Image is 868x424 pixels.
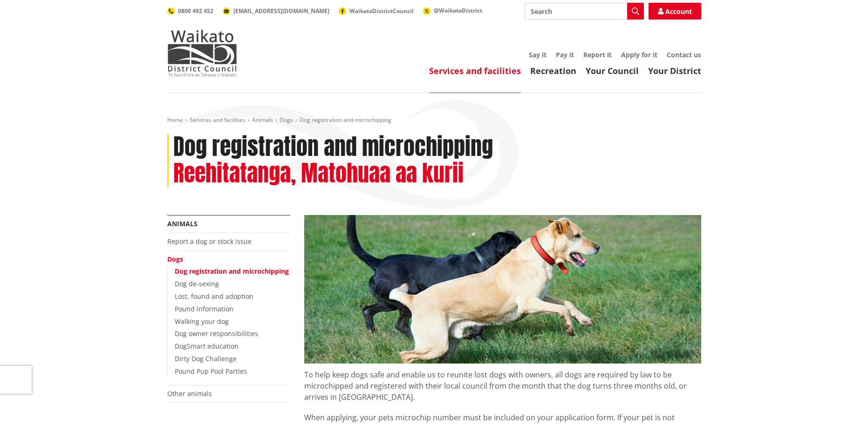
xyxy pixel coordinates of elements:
span: WaikatoDistrictCouncil [349,7,414,15]
a: Contact us [667,50,701,59]
a: Pound information [175,304,233,313]
a: Pound Pup Pool Parties [175,367,247,376]
a: Report it [583,50,612,59]
a: Dirty Dog Challenge [175,354,237,363]
a: Lost, found and adoption [175,292,253,301]
a: @WaikatoDistrict [423,7,482,14]
a: 0800 492 452 [167,7,213,15]
input: Search input [525,3,644,20]
h2: Reehitatanga, Matohuaa aa kurii [173,160,464,187]
a: Home [167,116,183,124]
span: [EMAIL_ADDRESS][DOMAIN_NAME] [233,7,329,15]
a: WaikatoDistrictCouncil [339,7,414,15]
img: Register your dog [304,215,701,363]
h1: Dog registration and microchipping [173,134,493,161]
nav: breadcrumb [167,116,701,124]
a: Dog de-sexing [175,279,219,288]
img: Waikato District Council - Te Kaunihera aa Takiwaa o Waikato [167,30,237,76]
a: Account [649,3,701,20]
a: Pay it [556,50,574,59]
a: Report a dog or stock issue [167,237,252,246]
span: Dog registration and microchipping [300,116,391,124]
a: Dogs [280,116,293,124]
a: Other animals [167,389,212,398]
a: Your Council [586,65,639,76]
span: @WaikatoDistrict [434,7,482,14]
a: Services and facilities [190,116,246,124]
a: Animals [252,116,273,124]
a: Say it [529,50,547,59]
a: Services and facilities [429,65,521,76]
a: Animals [167,219,198,228]
p: To help keep dogs safe and enable us to reunite lost dogs with owners, all dogs are required by l... [304,363,701,403]
a: DogSmart education [175,342,239,350]
a: [EMAIL_ADDRESS][DOMAIN_NAME] [223,7,329,15]
a: Dogs [167,255,183,263]
a: Apply for it [621,50,657,59]
a: Your District [648,65,701,76]
a: Walking your dog [175,317,229,326]
a: Dog owner responsibilities [175,329,258,338]
a: Recreation [530,65,576,76]
span: 0800 492 452 [178,7,213,15]
a: Dog registration and microchipping [175,267,289,276]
